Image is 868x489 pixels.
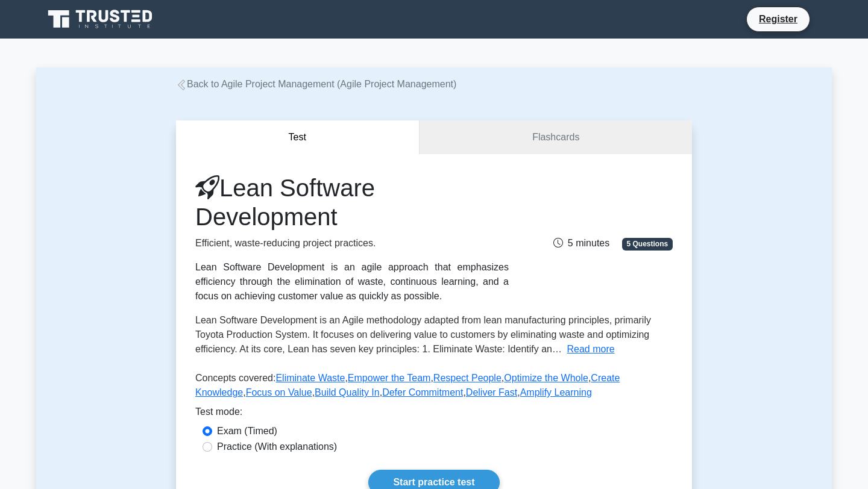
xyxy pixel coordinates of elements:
[348,373,431,383] a: Empower the Team
[217,424,277,438] label: Exam (Timed)
[195,405,673,424] div: Test mode:
[195,260,509,304] div: Lean Software Development is an agile approach that emphasizes efficiency through the elimination...
[420,120,692,155] a: Flashcards
[217,440,337,454] label: Practice (With explanations)
[567,342,614,357] button: Read more
[382,387,463,397] a: Defer Commitment
[315,387,380,397] a: Build Quality In
[176,120,420,155] button: Test
[622,238,673,250] span: 5 Questions
[195,236,509,251] p: Efficient, waste-reducing project practices.
[433,373,502,383] a: Respect People
[466,387,517,397] a: Deliver Fast
[246,387,312,397] a: Focus on Value
[195,173,509,231] h1: Lean Software Development
[553,238,609,248] span: 5 minutes
[504,373,588,383] a: Optimize the Whole
[275,373,345,383] a: Eliminate Waste
[520,387,592,397] a: Amplify Learning
[195,371,673,405] p: Concepts covered: , , , , , , , , ,
[752,11,805,26] a: Register
[176,79,456,89] a: Back to Agile Project Management (Agile Project Management)
[195,315,651,354] span: Lean Software Development is an Agile methodology adapted from lean manufacturing principles, pri...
